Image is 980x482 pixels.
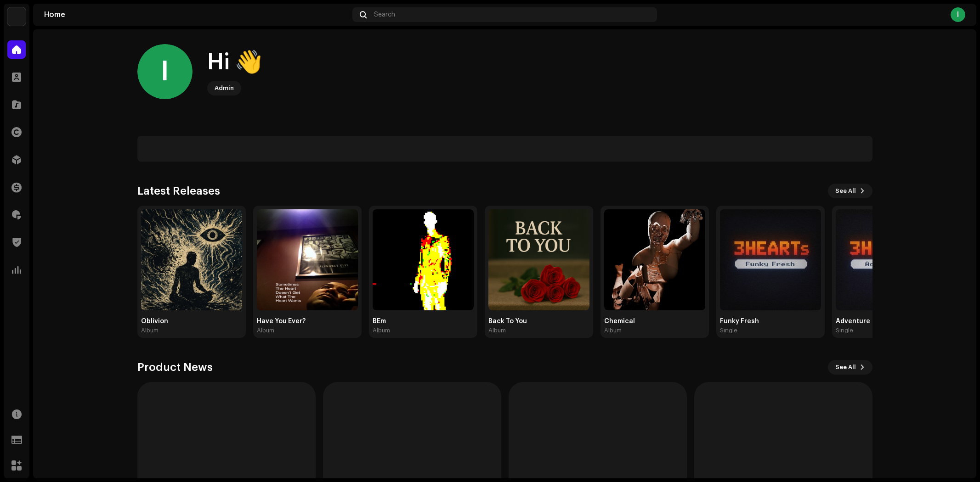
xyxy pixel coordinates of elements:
img: 10f3eeff-468e-4798-ada8-bda603ecd928 [141,209,242,310]
h3: Product News [137,360,213,375]
div: Chemical [604,318,705,325]
img: 5b07b0e2-344b-487d-9b34-9ecf8206a593 [373,209,474,310]
button: See All [828,360,872,375]
img: 01811e5a-10b5-4a85-8597-f079d3583f4e [836,209,937,310]
div: Album [257,327,274,334]
div: Have You Ever? [257,318,358,325]
div: Single [720,327,737,334]
div: Album [604,327,622,334]
div: Album [141,327,159,334]
img: e0b29e32-ed6d-41e2-aedb-4207ea67d91b [488,209,589,310]
h3: Latest Releases [137,184,220,198]
div: Adventure [836,318,937,325]
span: Search [374,11,395,18]
img: 31b124b6-7cb1-4be1-a490-c5a715623600 [720,209,821,310]
div: Album [488,327,506,334]
div: Back To You [488,318,589,325]
div: I [137,44,193,99]
span: See All [835,182,856,200]
img: 9aaec3f2-357d-43a6-9cf7-b1700306a7b7 [257,209,358,310]
div: Home [44,11,349,18]
img: afd5cbfa-dab2-418a-b3bb-650b285419db [7,7,26,26]
div: Oblivion [141,318,242,325]
div: Hi 👋 [207,48,262,77]
div: I [951,7,965,22]
img: 3083d1d0-eaac-4c49-9d90-464741a416db [604,209,705,310]
div: Single [836,327,853,334]
span: See All [835,358,856,376]
div: Funky Fresh [720,318,821,325]
div: Album [373,327,390,334]
button: See All [828,184,872,198]
div: BEm [373,318,474,325]
div: Admin [215,83,234,94]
